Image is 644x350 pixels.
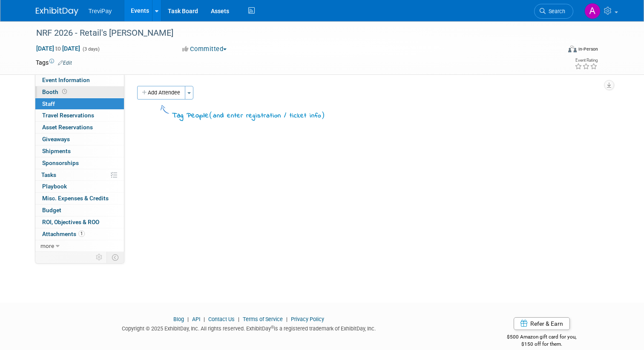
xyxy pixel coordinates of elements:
a: Attachments1 [35,228,124,240]
a: Privacy Policy [291,316,324,322]
a: Refer & Earn [514,317,570,330]
a: Contact Us [208,316,235,322]
td: Personalize Event Tab Strip [92,252,107,263]
span: ) [321,111,325,119]
span: to [54,45,62,52]
a: Event Information [35,74,124,86]
a: Sponsorships [35,157,124,169]
div: Copyright © 2025 ExhibitDay, Inc. All rights reserved. ExhibitDay is a registered trademark of Ex... [36,323,462,333]
img: Andy Duong [584,3,601,19]
a: Playbook [35,181,124,192]
span: Misc. Expenses & Credits [42,195,109,202]
span: Travel Reservations [42,112,94,119]
span: TreviPay [89,8,112,14]
span: | [185,316,191,322]
a: more [35,240,124,252]
div: Event Rating [575,58,598,63]
span: | [284,316,290,322]
span: Tasks [41,171,56,178]
a: Asset Reservations [35,122,124,133]
a: Giveaways [35,134,124,145]
td: Tags [36,58,72,67]
span: [DATE] [DATE] [36,45,80,52]
a: Blog [173,316,184,322]
a: Tasks [35,169,124,181]
span: Giveaways [42,136,70,142]
div: $500 Amazon gift card for you, [475,328,609,347]
span: Sponsorships [42,159,79,166]
span: Playbook [42,183,67,190]
div: Tag People [172,110,325,121]
span: Shipments [42,148,71,154]
a: Booth [35,86,124,98]
sup: ® [271,325,274,330]
span: 1 [78,230,85,237]
a: Shipments [35,145,124,157]
a: Terms of Service [243,316,283,322]
span: Booth [42,88,69,95]
span: ROI, Objectives & ROO [42,219,99,225]
span: | [236,316,241,322]
a: Staff [35,98,124,110]
span: Asset Reservations [42,124,93,131]
span: | [201,316,207,322]
span: Event Information [42,77,90,83]
a: Budget [35,205,124,216]
span: (3 days) [82,46,100,52]
div: NRF 2026 - Retail's [PERSON_NAME] [33,26,550,41]
a: Misc. Expenses & Credits [35,193,124,204]
span: Search [546,8,565,14]
span: Staff [42,100,55,107]
a: Edit [58,60,72,66]
button: Add Attendee [137,86,185,100]
div: $150 off for them. [475,341,609,348]
a: API [192,316,200,322]
div: Event Format [515,44,598,57]
span: more [40,242,54,249]
img: Format-Inperson.png [568,46,577,52]
span: Booth not reserved yet [60,88,69,95]
a: Search [534,4,573,19]
div: In-Person [578,46,598,52]
a: Travel Reservations [35,110,124,121]
span: Budget [42,207,61,213]
td: Toggle Event Tabs [106,252,124,263]
button: Committed [179,45,230,54]
img: ExhibitDay [36,7,78,16]
span: ( [209,111,213,119]
span: and enter registration / ticket info [213,111,321,120]
a: ROI, Objectives & ROO [35,216,124,228]
span: Attachments [42,230,85,237]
